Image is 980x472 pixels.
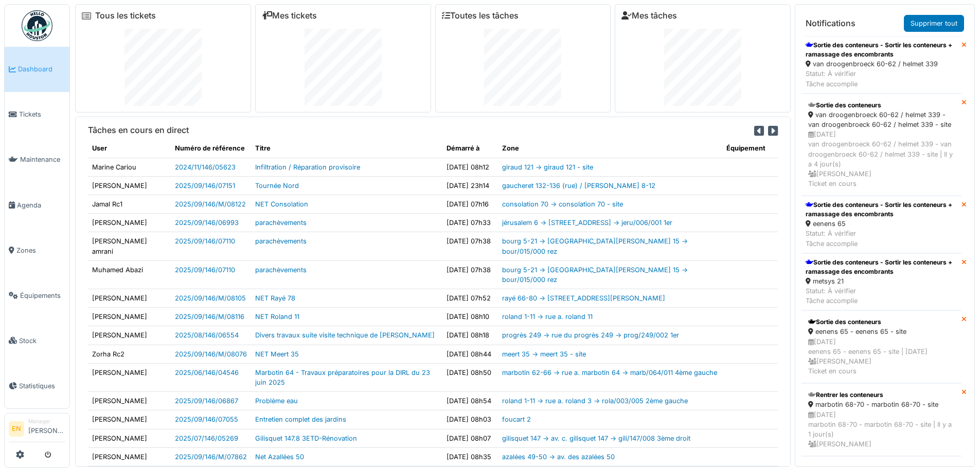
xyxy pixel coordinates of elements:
div: Sortie des conteneurs - Sortir les conteneurs + ramassage des encombrants [806,41,957,59]
a: Sortie des conteneurs van droogenbroeck 60-62 / helmet 339 - van droogenbroeck 60-62 / helmet 339... [801,93,961,196]
th: Équipement [722,139,778,158]
td: [DATE] 08h03 [442,410,498,429]
a: gilisquet 147 -> av. c. gilisquet 147 -> gili/147/008 3ème droit [502,435,690,442]
span: translation missing: fr.shared.user [92,144,107,152]
a: 2025/09/146/M/08122 [175,200,246,208]
a: Tournée Nord [255,182,299,190]
td: [PERSON_NAME] [88,392,171,410]
span: Statistiques [19,381,65,391]
td: [PERSON_NAME] [88,326,171,345]
a: consolation 70 -> consolation 70 - site [502,200,623,208]
td: [PERSON_NAME] [88,429,171,447]
a: marbotin 62-66 -> rue a. marbotin 64 -> marb/064/011 4ème gauche [502,369,717,376]
a: Infiltration / Réparation provisoire [255,163,360,171]
td: [PERSON_NAME] [88,214,171,232]
td: [DATE] 08h44 [442,345,498,363]
a: Marbotin 64 - Travaux préparatoires pour la DIRL du 23 juin 2025 [255,369,430,386]
a: Net Azallées 50 [255,453,304,461]
a: progrès 249 -> rue du progrès 249 -> prog/249/002 1er [502,331,679,339]
a: NET Rayé 78 [255,294,295,302]
span: Dashboard [18,64,65,74]
td: [PERSON_NAME] [88,176,171,195]
div: Statut: À vérifier Tâche accomplie [806,69,957,88]
a: 2025/09/146/M/08116 [175,313,244,320]
td: Zorha Rc2 [88,345,171,363]
td: Muhamed Abazi [88,260,171,289]
span: Équipements [20,291,65,300]
a: 2025/09/146/07151 [175,182,235,190]
th: Zone [498,139,722,158]
a: 2025/09/146/07110 [175,266,235,274]
h6: Notifications [806,18,856,28]
div: Sortie des conteneurs [808,317,955,327]
a: roland 1-11 -> rue a. roland 3 -> rola/003/005 2ème gauche [502,397,688,405]
a: 2025/09/146/M/08105 [175,294,246,302]
a: parachèvements [255,266,307,274]
td: [DATE] 07h16 [442,195,498,213]
a: Dashboard [5,47,69,92]
div: [DATE] marbotin 68-70 - marbotin 68-70 - site | Il y a 1 jour(s) [PERSON_NAME] [808,410,955,449]
td: [DATE] 08h12 [442,158,498,176]
td: [PERSON_NAME] [88,447,171,466]
a: 2025/09/146/M/08076 [175,350,247,358]
a: roland 1-11 -> rue a. roland 11 [502,313,593,320]
span: Maintenance [20,155,65,164]
a: 2025/08/146/06554 [175,331,239,339]
a: Tickets [5,92,69,137]
a: Gilisquet 147.8 3ETD-Rénovation [255,435,357,442]
td: [DATE] 08h18 [442,326,498,345]
a: Statistiques [5,363,69,408]
div: Rentrer les conteneurs [808,390,955,400]
a: Maintenance [5,137,69,182]
a: 2025/09/146/07110 [175,237,235,245]
a: bourg 5-21 -> [GEOGRAPHIC_DATA][PERSON_NAME] 15 -> bour/015/000 rez [502,237,688,255]
img: Badge_color-CXgf-gQk.svg [22,10,52,41]
a: 2025/09/146/06993 [175,219,239,226]
a: Mes tickets [262,11,317,21]
div: Sortie des conteneurs - Sortir les conteneurs + ramassage des encombrants [806,200,957,219]
a: NET Consolation [255,200,308,208]
div: Sortie des conteneurs [808,101,955,110]
td: [DATE] 07h38 [442,232,498,260]
a: Tous les tickets [95,11,156,21]
div: marbotin 68-70 - marbotin 68-70 - site [808,400,955,409]
a: 2025/06/146/04546 [175,369,239,376]
a: NET Roland 11 [255,313,299,320]
td: [DATE] 23h14 [442,176,498,195]
a: Sortie des conteneurs - Sortir les conteneurs + ramassage des encombrants van droogenbroeck 60-62... [801,36,961,93]
span: Zones [16,246,65,255]
span: Tickets [19,109,65,119]
a: foucart 2 [502,416,531,423]
a: 2024/11/146/05623 [175,163,236,171]
a: parachèvements [255,219,307,226]
td: Jamal Rc1 [88,195,171,213]
div: van droogenbroeck 60-62 / helmet 339 - van droogenbroeck 60-62 / helmet 339 - site [808,110,955,129]
div: metsys 21 [806,276,957,286]
a: Toutes les tâches [442,11,519,21]
a: Mes tâches [621,11,677,21]
td: [PERSON_NAME] [88,289,171,308]
a: Sortie des conteneurs - Sortir les conteneurs + ramassage des encombrants metsys 21 Statut: À vér... [801,253,961,311]
td: Marine Cariou [88,158,171,176]
td: [PERSON_NAME] [88,410,171,429]
a: bourg 5-21 -> [GEOGRAPHIC_DATA][PERSON_NAME] 15 -> bour/015/000 rez [502,266,688,284]
div: Sortie des conteneurs - Sortir les conteneurs + ramassage des encombrants [806,258,957,276]
a: Rentrer les conteneurs marbotin 68-70 - marbotin 68-70 - site [DATE]marbotin 68-70 - marbotin 68-... [801,383,961,456]
div: eenens 65 - eenens 65 - site [808,327,955,336]
a: Équipements [5,273,69,318]
a: gaucheret 132-136 (rue) / [PERSON_NAME] 8-12 [502,182,655,190]
td: [DATE] 08h10 [442,308,498,326]
td: [PERSON_NAME] [88,363,171,391]
a: Divers travaux suite visite technique de [PERSON_NAME] [255,331,435,339]
li: [PERSON_NAME] [28,418,65,440]
td: [DATE] 08h07 [442,429,498,447]
a: jérusalem 6 -> [STREET_ADDRESS] -> jeru/006/001 1er [502,219,672,226]
a: 2025/09/146/07055 [175,416,238,423]
a: Sortie des conteneurs eenens 65 - eenens 65 - site [DATE]eenens 65 - eenens 65 - site | [DATE] [P... [801,310,961,383]
a: azalées 49-50 -> av. des azalées 50 [502,453,615,461]
a: Zones [5,228,69,273]
td: [DATE] 08h35 [442,447,498,466]
h6: Tâches en cours en direct [88,125,189,135]
th: Démarré à [442,139,498,158]
a: rayé 66-80 -> [STREET_ADDRESS][PERSON_NAME] [502,294,665,302]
